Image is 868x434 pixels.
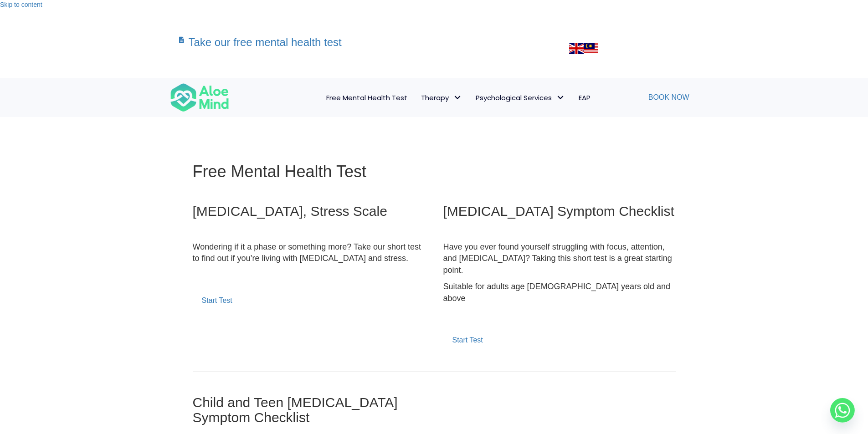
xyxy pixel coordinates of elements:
span: Psychological Services [476,93,565,102]
p: Have you ever found yourself struggling with focus, attention, and [MEDICAL_DATA]? Taking this sh... [443,241,676,276]
a: Free Mental Health Test [319,88,414,107]
span: Psychological Services: submenu [554,91,567,104]
span: [MEDICAL_DATA] Symptom Checklist [443,204,674,219]
span: Free Mental Health Test [193,162,367,181]
span: EAP [579,93,591,102]
a: Start Test [443,327,492,353]
img: ms [584,41,598,56]
span: Start Test [202,296,232,304]
a: Psychological ServicesPsychological Services: submenu [469,88,572,107]
p: Wondering if it a phase or something more? Take our short test to find out if you’re living with ... [193,241,425,265]
a: Book Now [639,88,699,107]
p: Suitable for adults age [DEMOGRAPHIC_DATA] years old and above [443,281,676,304]
span: Start Test [452,336,483,344]
span: Therapy [421,93,462,102]
a: Whatsapp [830,398,855,423]
a: English [569,44,584,51]
a: TherapyTherapy: submenu [414,88,469,107]
span: Book Now [648,93,689,101]
span: Child and Teen [MEDICAL_DATA] Symptom Checklist [193,395,398,425]
nav: Menu [241,88,597,107]
span: [MEDICAL_DATA], Stress Scale [193,204,387,219]
span: Free Mental Health Test [326,93,407,102]
a: Take our free mental health test [170,27,451,60]
a: EAP [572,88,597,107]
h3: Take our free mental health test [189,36,442,48]
span: Therapy: submenu [451,91,464,104]
img: Aloe mind Logo [170,82,229,112]
a: Malay [584,44,598,51]
img: en [569,41,584,56]
a: Start Test [193,287,241,314]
